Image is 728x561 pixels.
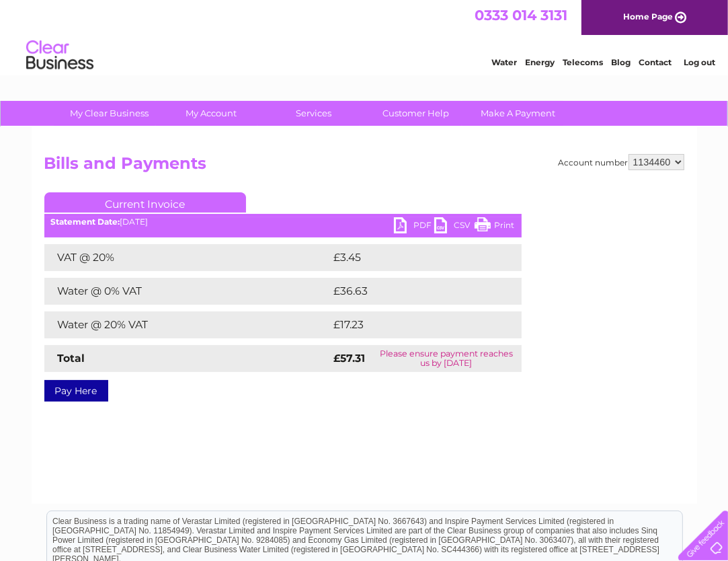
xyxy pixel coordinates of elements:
[360,101,471,126] a: Customer Help
[258,101,369,126] a: Services
[372,345,522,372] td: Please ensure payment reaches us by [DATE]
[51,217,120,227] b: Statement Date:
[54,101,165,126] a: My Clear Business
[156,101,267,126] a: My Account
[434,217,475,237] a: CSV
[475,7,567,24] a: 0333 014 3131
[684,57,715,67] a: Log out
[44,380,108,402] a: Pay Here
[331,311,492,338] td: £17.23
[44,154,684,180] h2: Bills and Payments
[58,352,85,365] strong: Total
[44,278,331,305] td: Water @ 0% VAT
[26,35,94,76] img: logo.png
[334,352,366,365] strong: £57.31
[44,192,246,213] a: Current Invoice
[639,57,672,67] a: Contact
[44,311,331,338] td: Water @ 20% VAT
[491,57,517,67] a: Water
[44,244,331,271] td: VAT @ 20%
[475,217,515,237] a: Print
[611,57,631,67] a: Blog
[44,217,522,227] div: [DATE]
[331,278,495,305] td: £36.63
[525,57,555,67] a: Energy
[462,101,573,126] a: Make A Payment
[331,244,490,271] td: £3.45
[559,154,684,170] div: Account number
[563,57,603,67] a: Telecoms
[47,7,682,65] div: Clear Business is a trading name of Verastar Limited (registered in [GEOGRAPHIC_DATA] No. 3667643...
[394,217,434,237] a: PDF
